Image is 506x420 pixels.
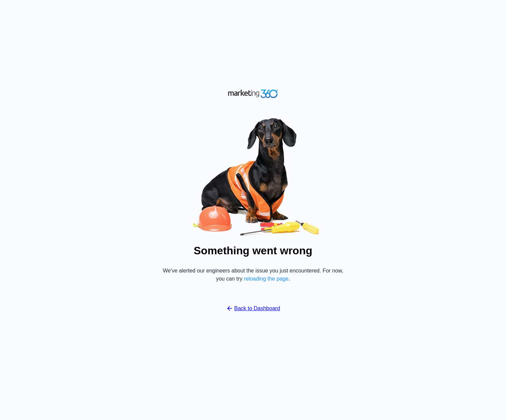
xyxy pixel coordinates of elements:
[244,276,289,282] button: reloading the page
[152,114,354,239] img: Oops
[226,304,280,313] a: Back to Dashboard
[159,267,347,283] p: We've alerted our engineers about the issue you just encountered. For now, you can try .
[194,243,312,259] h1: Something went wrong
[228,88,278,100] img: Marketing 360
